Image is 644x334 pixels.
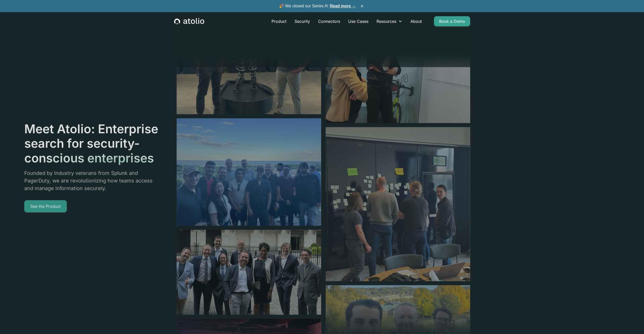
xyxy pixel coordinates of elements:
[174,18,204,25] a: home
[372,16,406,26] div: Resources
[279,3,356,9] span: 🎉 We closed our Series A!
[177,230,321,315] img: image
[406,16,426,26] a: About
[267,16,290,26] a: Product
[377,18,396,24] div: Resources
[326,127,470,281] img: image
[24,169,159,192] p: Founded by industry veterans from Splunk and PagerDuty, we are revolutionizing how teams access a...
[330,4,356,8] a: Read more →
[24,122,159,165] h1: Meet Atolio: Enterprise search for security-conscious enterprises
[359,3,365,9] button: ×
[290,16,314,26] a: Security
[434,16,470,26] a: Book a Demo
[24,200,67,212] a: See the Product
[344,16,372,26] a: Use Cases
[177,118,321,226] img: image
[314,16,344,26] a: Connectors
